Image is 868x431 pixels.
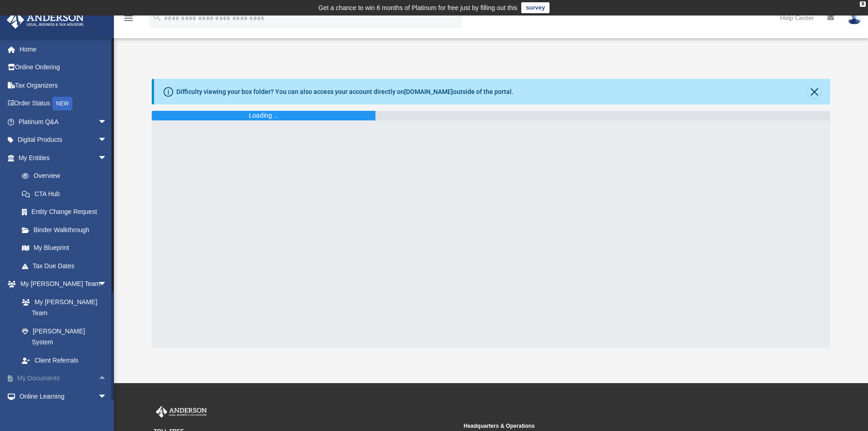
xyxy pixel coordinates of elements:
a: survey [521,2,550,13]
a: Platinum Q&Aarrow_drop_down [6,113,121,131]
a: [DOMAIN_NAME] [404,88,453,95]
img: Anderson Advisors Platinum Portal [4,11,87,29]
span: arrow_drop_down [98,275,116,294]
a: Order StatusNEW [6,94,121,113]
a: Tax Organizers [6,76,121,94]
a: [PERSON_NAME] System [13,322,116,351]
div: Get a chance to win 6 months of Platinum for free just by filling out this [318,2,518,13]
small: Headquarters & Operations [464,422,767,430]
span: arrow_drop_down [98,149,116,167]
div: NEW [52,97,72,110]
a: Online Learningarrow_drop_down [6,387,116,405]
a: Entity Change Request [13,203,121,221]
a: My Documentsarrow_drop_up [6,369,121,388]
i: search [152,12,162,22]
div: Difficulty viewing your box folder? You can also access your account directly on outside of the p... [176,87,514,97]
a: menu [123,17,134,24]
span: arrow_drop_down [98,387,116,406]
a: My Entitiesarrow_drop_down [6,149,121,167]
button: Close [808,85,821,98]
a: My [PERSON_NAME] Team [13,293,112,322]
a: CTA Hub [13,185,121,203]
img: User Pic [847,11,861,25]
a: My Blueprint [13,239,116,257]
a: My [PERSON_NAME] Teamarrow_drop_down [6,275,116,293]
a: Digital Productsarrow_drop_down [6,131,121,149]
a: Online Ordering [6,58,121,77]
div: Loading ... [249,111,279,120]
a: Client Referrals [13,351,116,369]
span: arrow_drop_up [98,369,116,388]
a: Binder Walkthrough [13,221,121,239]
a: Tax Due Dates [13,257,121,275]
i: menu [123,13,134,24]
span: arrow_drop_down [98,113,116,131]
div: close [860,1,866,7]
img: Anderson Advisors Platinum Portal [154,406,209,418]
span: arrow_drop_down [98,131,116,150]
a: Overview [13,167,121,185]
a: Home [6,40,121,58]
